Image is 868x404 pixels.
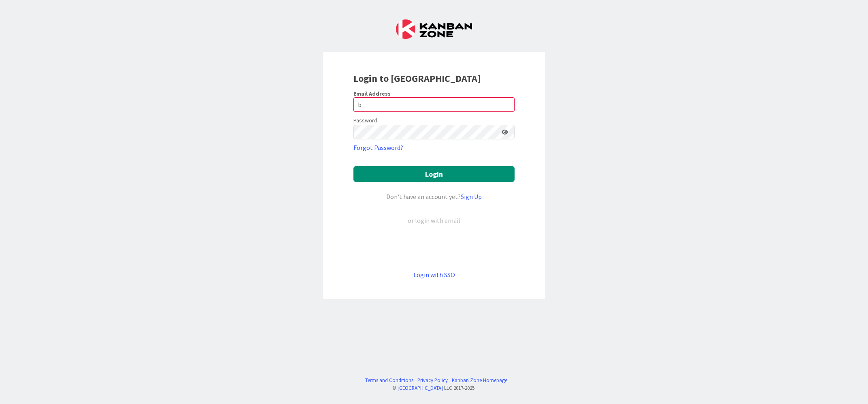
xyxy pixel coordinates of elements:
div: © LLC 2017- 2025 . [361,384,507,392]
a: Login with SSO [413,271,455,279]
a: Sign Up [461,192,482,201]
b: Login to [GEOGRAPHIC_DATA] [353,72,481,85]
label: Email Address [353,90,391,97]
div: or login with email [406,216,462,225]
a: [GEOGRAPHIC_DATA] [398,385,443,391]
img: Kanban Zone [396,19,472,39]
a: Privacy Policy [417,376,448,384]
a: Forgot Password? [353,143,403,152]
iframe: Sign in with Google Button [349,239,519,257]
div: Sign in with Google. Opens in new tab [353,239,515,257]
button: Login [353,166,515,182]
a: Kanban Zone Homepage [452,376,507,384]
label: Password [353,116,377,125]
div: Don’t have an account yet? [353,192,515,201]
a: Terms and Conditions [365,376,413,384]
